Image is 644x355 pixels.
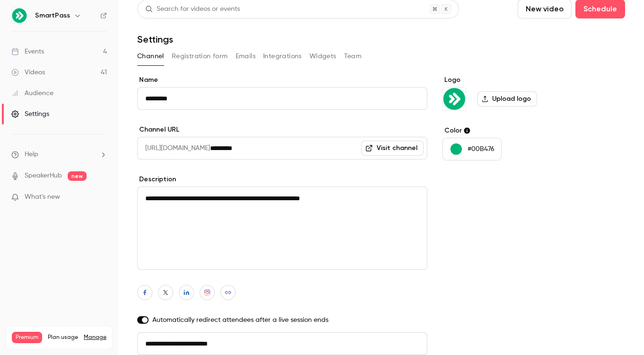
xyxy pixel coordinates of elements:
span: Help [25,150,38,160]
span: What's new [25,192,60,202]
a: SpeakerHub [25,171,62,181]
a: Visit channel [361,141,423,156]
div: Search for videos or events [145,4,240,14]
button: Registration form [172,49,228,64]
p: #00B476 [468,144,494,154]
span: new [68,171,87,181]
button: Emails [236,49,256,64]
div: Videos [11,68,45,77]
img: SmartPass [443,88,466,110]
button: #00B476 [442,138,502,160]
label: Channel URL [137,125,427,134]
div: Settings [11,109,49,119]
div: Audience [11,89,53,98]
label: Automatically redirect attendees after a live session ends [137,315,427,325]
span: Plan usage [48,334,78,341]
h1: Settings [137,34,173,45]
span: Premium [12,332,42,343]
button: Channel [137,49,164,64]
label: Name [137,75,427,85]
label: Logo [442,75,588,85]
h6: SmartPass [35,11,70,20]
div: Events [11,47,44,56]
label: Description [137,175,427,184]
span: [URL][DOMAIN_NAME] [137,137,210,160]
button: Widgets [309,49,336,64]
button: Team [344,49,362,64]
button: Integrations [263,49,302,64]
label: Color [442,126,588,135]
img: SmartPass [12,8,27,23]
li: help-dropdown-opener [11,150,107,160]
a: Manage [84,334,106,341]
label: Upload logo [477,91,537,106]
